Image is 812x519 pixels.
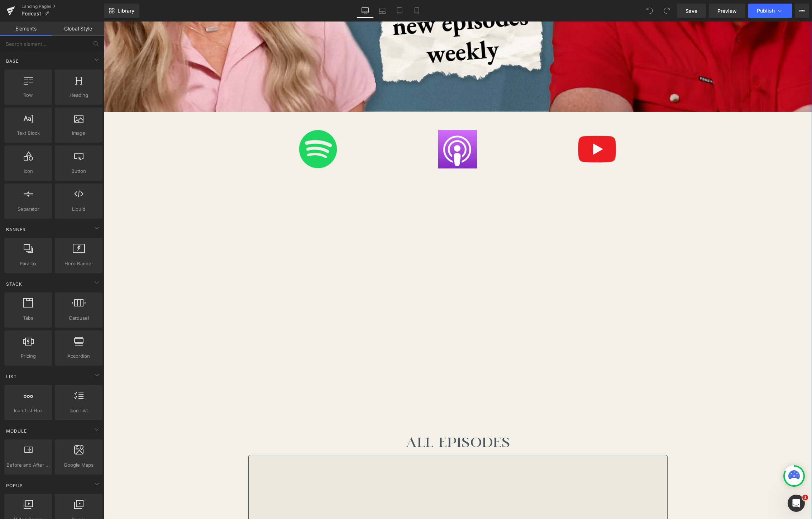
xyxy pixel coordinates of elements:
[57,91,100,99] span: Heading
[709,4,745,18] a: Preview
[57,205,100,213] span: Liquid
[22,4,104,9] a: Landing Pages
[5,226,27,233] span: Banner
[57,260,100,267] span: Hero Banner
[374,4,391,18] a: Laptop
[408,4,425,18] a: Mobile
[5,58,19,65] span: Base
[5,281,23,287] span: Stack
[748,4,792,18] button: Publish
[6,461,50,469] span: Before and After Images
[643,4,657,18] button: Undo
[788,495,805,512] iframe: Intercom live chat
[57,407,100,414] span: Icon List
[5,373,18,380] span: List
[6,260,50,267] span: Parallax
[686,7,697,15] span: Save
[6,167,50,175] span: Icon
[357,4,374,18] a: Desktop
[57,352,100,360] span: Accordion
[52,22,104,36] a: Global Style
[150,414,559,429] h1: ALL EPISODES
[391,4,408,18] a: Tablet
[118,8,134,14] span: Library
[104,4,139,18] a: New Library
[6,91,50,99] span: Row
[6,407,50,414] span: Icon List Hoz
[22,11,41,16] span: Podcast
[5,428,28,434] span: Module
[802,495,808,500] span: 1
[57,167,100,175] span: Button
[795,4,809,18] button: More
[717,7,737,15] span: Preview
[57,314,100,322] span: Carousel
[57,129,100,137] span: Image
[6,129,50,137] span: Text Block
[57,461,100,469] span: Google Maps
[660,4,674,18] button: Redo
[5,482,24,489] span: Popup
[6,352,50,360] span: Pricing
[6,314,50,322] span: Tabs
[757,8,775,14] span: Publish
[150,414,559,429] div: To enrich screen reader interactions, please activate Accessibility in Grammarly extension settings
[6,205,50,213] span: Separator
